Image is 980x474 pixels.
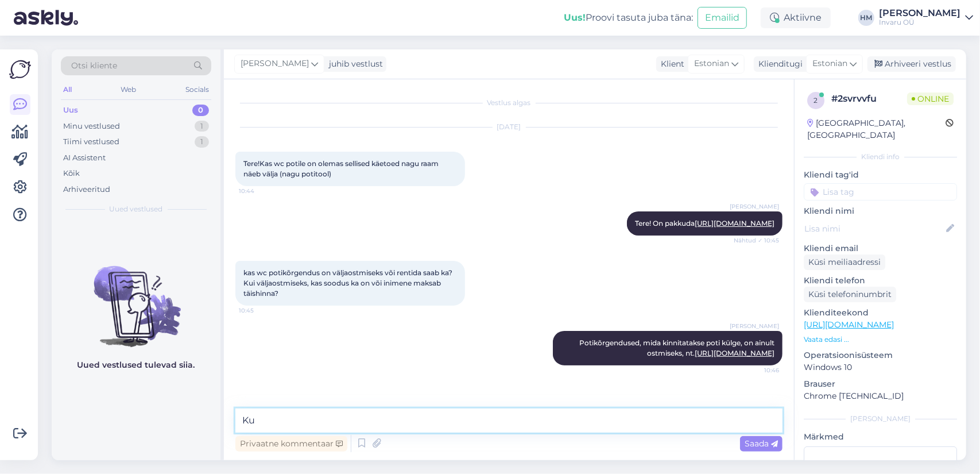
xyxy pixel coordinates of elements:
span: kas wc potikõrgendus on väljaostmiseks või rentida saab ka? Kui väljaostmiseks, kas soodus ka on ... [243,268,454,298]
a: [URL][DOMAIN_NAME] [695,219,774,228]
div: 1 [195,121,209,132]
span: Tere! On pakkuda [635,219,774,228]
b: Uus! [564,12,586,23]
div: Klient [656,58,684,70]
span: Estonian [694,57,729,70]
div: [GEOGRAPHIC_DATA], [GEOGRAPHIC_DATA] [807,117,946,141]
div: juhib vestlust [324,58,383,70]
div: Privaatne kommentaar [235,436,347,452]
span: Saada [745,438,778,449]
button: Emailid [698,7,747,29]
p: Operatsioonisüsteem [804,349,957,361]
p: Kliendi tag'id [804,169,957,181]
span: 2 [814,96,818,105]
div: Socials [183,82,211,97]
img: No chats [52,245,220,349]
a: [URL][DOMAIN_NAME] [804,319,894,330]
div: Uus [63,105,78,116]
span: 10:45 [239,306,282,315]
a: [URL][DOMAIN_NAME] [695,349,774,357]
span: 10:46 [736,366,779,375]
input: Lisa nimi [804,222,944,235]
div: Vestlus algas [235,98,783,108]
span: Nähtud ✓ 10:45 [734,236,779,245]
span: [PERSON_NAME] [730,202,779,211]
textarea: [PERSON_NAME] [235,409,783,433]
p: Uued vestlused tulevad siia. [78,359,195,371]
div: [PERSON_NAME] [804,414,957,424]
div: Tiimi vestlused [63,136,119,148]
a: [PERSON_NAME]Invaru OÜ [879,9,973,27]
div: 1 [195,136,209,148]
p: Windows 10 [804,361,957,373]
p: Klienditeekond [804,307,957,319]
div: [PERSON_NAME] [879,9,960,18]
div: # 2svrvvfu [831,92,907,106]
span: Tere!Kas wc potile on olemas sellised käetoed nagu raam näeb välja (nagu potitool) [243,159,440,178]
div: AI Assistent [63,152,106,164]
div: Arhiveeritud [63,184,110,195]
span: Otsi kliente [71,60,117,72]
span: 10:44 [239,187,282,195]
div: Küsi meiliaadressi [804,255,885,270]
div: Minu vestlused [63,121,120,132]
input: Lisa tag [804,183,957,201]
div: Küsi telefoninumbrit [804,287,896,302]
span: Potikõrgendused, mida kinnitatakse poti külge, on ainult ostmiseks, nt. [579,338,776,357]
div: Invaru OÜ [879,18,960,27]
div: Proovi tasuta juba täna: [564,11,693,25]
span: Uued vestlused [110,204,163,214]
p: Vaata edasi ... [804,334,957,345]
span: Estonian [812,57,847,70]
div: [DATE] [235,122,783,132]
div: Kõik [63,168,80,179]
span: [PERSON_NAME] [730,322,779,330]
p: Brauser [804,378,957,390]
img: Askly Logo [9,59,31,80]
div: Arhiveeri vestlus [867,56,956,72]
p: Märkmed [804,431,957,443]
p: Kliendi telefon [804,275,957,287]
div: Klienditugi [754,58,803,70]
div: 0 [192,105,209,116]
div: Aktiivne [761,7,831,28]
p: Kliendi email [804,242,957,255]
div: Kliendi info [804,152,957,162]
span: [PERSON_NAME] [241,57,309,70]
p: Kliendi nimi [804,205,957,217]
p: Chrome [TECHNICAL_ID] [804,390,957,402]
span: Online [907,93,954,105]
div: Web [119,82,139,97]
div: HM [858,10,874,26]
div: All [61,82,74,97]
